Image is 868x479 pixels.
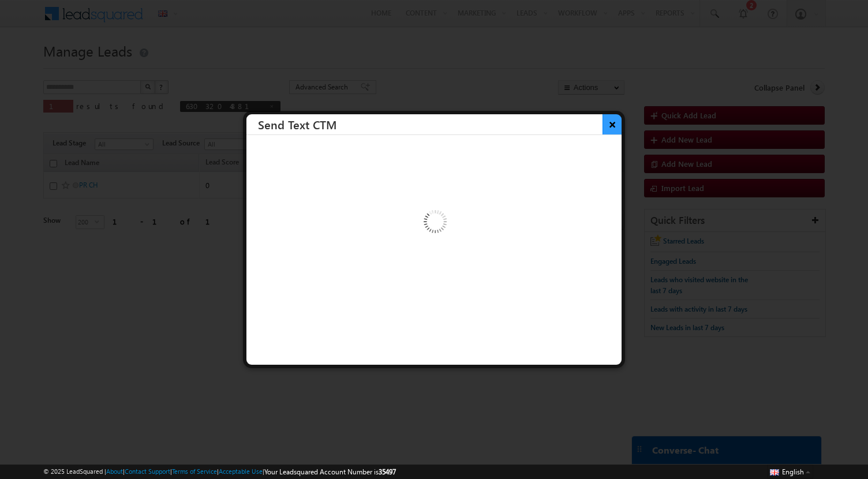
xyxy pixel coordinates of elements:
button: × [603,114,622,134]
span: Your Leadsquared Account Number is [264,467,396,476]
span: English [782,467,804,476]
a: Acceptable Use [219,467,263,475]
button: English [767,465,813,478]
h3: Send Text CTM [258,114,622,134]
span: © 2025 LeadSquared | | | | | [43,466,396,477]
a: Terms of Service [172,467,217,475]
a: About [106,467,123,475]
span: 35497 [379,467,396,476]
img: Loading... [375,164,494,283]
a: Contact Support [125,467,170,475]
